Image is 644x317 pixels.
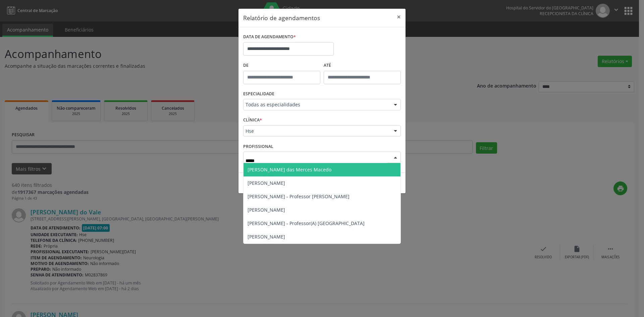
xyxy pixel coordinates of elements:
[392,9,406,25] button: Close
[243,141,273,152] label: PROFISSIONAL
[248,166,331,173] span: [PERSON_NAME] das Merces Macedo
[248,233,285,240] span: [PERSON_NAME]
[243,115,262,125] label: CLÍNICA
[248,193,350,200] span: [PERSON_NAME] - Professor [PERSON_NAME]
[246,101,387,108] span: Todas as especialidades
[243,32,296,42] label: DATA DE AGENDAMENTO
[243,60,320,71] label: De
[246,128,387,135] span: Hse
[248,207,285,213] span: [PERSON_NAME]
[324,60,401,71] label: ATÉ
[248,220,365,226] span: [PERSON_NAME] - Professor(A) [GEOGRAPHIC_DATA]
[243,89,274,99] label: ESPECIALIDADE
[243,13,320,22] h5: Relatório de agendamentos
[248,180,285,186] span: [PERSON_NAME]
